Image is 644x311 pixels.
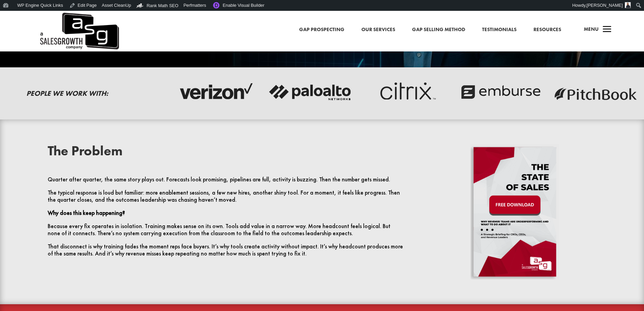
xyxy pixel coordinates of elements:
a: Our Services [361,25,395,34]
img: critix-logo-dark [363,75,448,109]
strong: Why does this keep happening? [48,209,125,217]
a: A Sales Growth Company Logo [39,11,119,51]
img: emburse-logo-dark [458,75,543,109]
div: Domain: [DOMAIN_NAME] [18,18,74,23]
img: tab_keywords_by_traffic_grey.svg [67,43,73,48]
div: Keywords by Traffic [75,43,114,48]
img: pitchbook-logo-dark [553,75,638,109]
p: The typical response is loud but familiar: more enablement sessions, a few new hires, another shi... [48,189,403,209]
img: State of Sales CTA Shadow1 [471,144,559,280]
img: palato-networks-logo-dark [268,75,353,109]
a: Resources [533,25,561,34]
span: Rank Math SEO [147,3,178,8]
a: Testimonials [482,25,517,34]
p: Because every fix operates in isolation. Training makes sense on its own. Tools add value in a na... [48,223,403,243]
img: verizon-logo-dark [173,75,258,109]
div: v 4.0.25 [19,11,33,16]
span: [PERSON_NAME] [587,3,623,8]
span: a [600,23,614,37]
span: Menu [584,26,599,32]
h2: The Problem [48,144,403,161]
p: That disconnect is why training fades the moment reps face buyers. It’s why tools create activity... [48,243,403,257]
a: Gap Selling Method [412,25,465,34]
a: Gap Prospecting [299,25,344,34]
p: Quarter after quarter, the same story plays out. Forecasts look promising, pipelines are full, ac... [48,176,403,189]
img: ASG Co. Logo [39,11,119,51]
div: Domain Overview [26,43,61,48]
img: logo_orange.svg [11,11,16,16]
img: tab_domain_overview_orange.svg [18,43,24,48]
img: website_grey.svg [11,18,16,23]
